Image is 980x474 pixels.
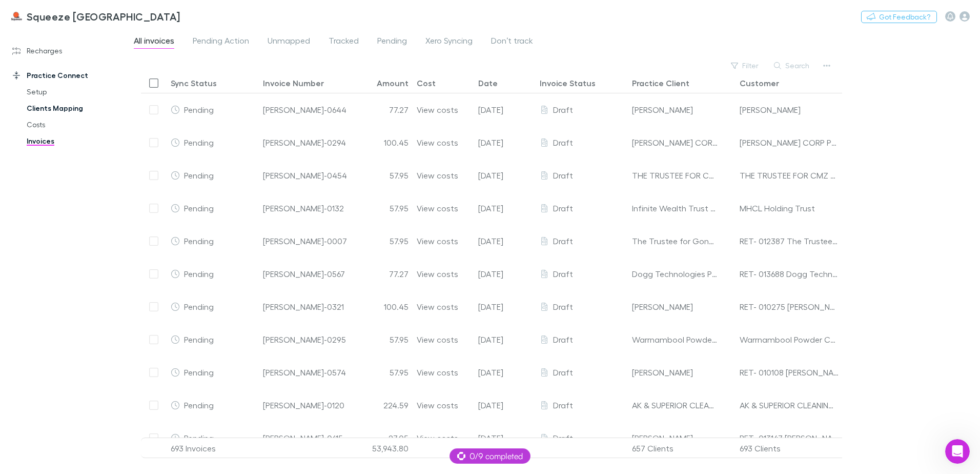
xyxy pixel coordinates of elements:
[632,126,718,159] div: [PERSON_NAME] CORP PTY LTD
[184,367,214,377] span: Pending
[184,334,214,344] span: Pending
[21,145,42,165] div: Profile image for Alex
[162,346,179,353] span: Help
[632,93,693,126] div: [PERSON_NAME]
[632,323,718,355] div: Warrnambool Powder Coating Pty Ltd
[263,126,346,159] a: [PERSON_NAME]-0294
[417,389,458,421] a: View costs
[263,258,345,290] a: [PERSON_NAME]-0567
[740,422,839,454] div: RET- 013147 [PERSON_NAME]
[68,320,136,361] button: Messages
[474,323,536,356] div: 01 Nov 2025
[184,105,214,114] span: Pending
[16,116,138,133] a: Costs
[417,356,458,388] a: View costs
[417,258,458,290] a: View costs
[632,159,718,191] div: THE TRUSTEE FOR CMZ NO.2 FAMILY TRUST
[11,136,194,174] div: Profile image for AlexI've raised this with our team. I'll get this export for you shortly, and i...
[16,100,138,116] a: Clients Mapping
[21,188,172,199] div: Ask a question
[21,223,83,233] span: Search for help
[474,159,536,192] div: 01 Nov 2025
[351,356,413,389] div: 57.95
[740,258,839,290] div: RET- 013688 Dogg Technologies Pty Ltd
[417,225,458,257] a: View costs
[553,433,573,443] span: Draft
[21,129,184,140] div: Recent message
[23,346,46,353] span: Home
[10,10,23,23] img: Squeeze North Sydney's Logo
[474,192,536,225] div: 01 Nov 2025
[21,90,185,108] p: How can we help?
[553,302,573,311] span: Draft
[417,192,458,224] a: View costs
[15,272,190,291] div: Setup BECS/BACS Direct Debit on Stripe
[417,422,458,454] div: View costs
[474,258,536,290] div: 01 Nov 2025
[632,225,718,257] div: The Trustee for Gone Native Discretionary Trust
[553,137,573,147] span: Draft
[184,433,214,443] span: Pending
[632,356,693,388] div: [PERSON_NAME]
[553,334,573,344] span: Draft
[263,159,347,191] div: [PERSON_NAME]-0454
[417,93,458,126] a: View costs
[2,67,138,84] a: Practice Connect
[263,225,347,257] a: [PERSON_NAME]-0007
[184,400,214,410] span: Pending
[137,320,205,361] button: Help
[263,323,346,355] a: [PERSON_NAME]-0295
[769,60,815,72] button: Search
[736,438,843,459] div: 693 Clients
[263,422,343,454] a: [PERSON_NAME]-0615
[351,93,413,126] div: 77.27
[263,356,346,388] div: [PERSON_NAME]-0574
[184,302,214,311] span: Pending
[632,422,693,454] div: [PERSON_NAME]
[553,203,573,213] span: Draft
[16,84,138,100] a: Setup
[351,225,413,258] div: 57.95
[417,159,458,191] a: View costs
[21,16,41,37] div: Profile image for Alex
[15,310,190,340] div: Do you email a PDF copy of the invoice to clients?
[351,290,413,323] div: 100.45
[377,78,409,88] div: Amount
[740,356,839,388] div: RET- 010108 [PERSON_NAME] [PERSON_NAME]
[740,126,839,159] div: [PERSON_NAME] CORP PTY LTD
[553,105,573,114] span: Draft
[478,78,498,88] div: Date
[740,290,839,323] div: RET- 010275 [PERSON_NAME] [PERSON_NAME]
[15,291,190,310] div: How to bulk import charges
[740,225,839,257] div: RET- 012387 The Trustee for Gone Native Discretionary Trust
[474,389,536,422] div: 01 Nov 2025
[740,192,839,224] div: MHCL Holding Trust
[263,192,344,224] div: [PERSON_NAME]-0132
[474,93,536,126] div: 01 Nov 2025
[417,290,458,323] a: View costs
[351,192,413,225] div: 57.95
[134,35,174,49] span: All invoices
[21,314,172,335] div: Do you email a PDF copy of the invoice to clients?
[263,389,344,421] div: [PERSON_NAME]-0120
[351,438,413,459] div: 53,943.80
[351,258,413,290] div: 77.27
[474,126,536,159] div: 01 Nov 2025
[21,295,172,306] div: How to bulk import charges
[268,35,310,49] span: Unmapped
[263,93,346,126] a: [PERSON_NAME]-0644
[632,258,718,290] div: Dogg Technologies Pty Ltd
[184,203,214,213] span: Pending
[945,439,970,464] iframe: Intercom live chat
[329,35,359,49] span: Tracked
[10,180,195,208] div: Ask a question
